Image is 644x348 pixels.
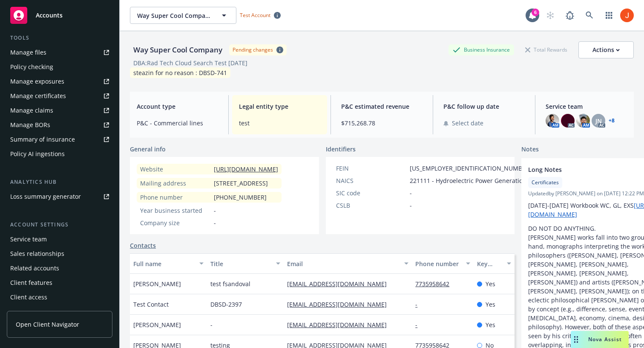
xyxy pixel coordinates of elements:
[561,7,578,24] a: Report a Bug
[443,102,525,111] span: P&C follow up date
[7,220,112,229] div: Account settings
[620,9,634,22] img: photo
[474,253,515,274] button: Key contact
[133,58,247,67] div: DBA: Rad Tech Cloud Search Test [DATE]
[133,279,181,288] span: [PERSON_NAME]
[10,60,53,74] div: Policy checking
[578,41,634,58] button: Actions
[546,114,559,128] img: photo
[133,259,194,268] div: Full name
[210,279,250,288] span: test fsandoval
[140,165,210,174] div: Website
[130,145,166,154] span: General info
[10,89,66,103] div: Manage certificates
[287,321,394,329] a: [EMAIL_ADDRESS][DOMAIN_NAME]
[486,320,495,329] span: Yes
[415,321,424,329] a: -
[10,147,65,161] div: Policy AI ingestions
[7,133,112,146] a: Summary of insurance
[7,178,112,186] div: Analytics hub
[561,114,575,128] img: photo
[7,290,112,304] a: Client access
[10,261,59,275] div: Related accounts
[10,247,64,261] div: Sales relationships
[7,3,112,27] a: Accounts
[229,44,287,55] span: Pending changes
[10,118,50,132] div: Manage BORs
[486,300,495,309] span: Yes
[601,7,618,24] a: Switch app
[10,46,46,59] div: Manage files
[130,241,156,250] a: Contacts
[239,102,320,111] span: Legal entity type
[592,42,620,58] div: Actions
[336,164,406,173] div: FEIN
[546,102,627,111] span: Service team
[214,179,268,188] span: [STREET_ADDRESS]
[210,320,213,329] span: -
[452,119,483,128] span: Select date
[210,300,242,309] span: DBSD-2397
[542,7,559,24] a: Start snowing
[214,165,278,173] a: [URL][DOMAIN_NAME]
[341,102,423,111] span: P&C estimated revenue
[240,12,270,19] span: Test Account
[7,190,112,203] a: Loss summary generator
[140,218,210,227] div: Company size
[7,247,112,261] a: Sales relationships
[10,133,75,146] div: Summary of insurance
[595,116,602,125] span: JN
[287,280,394,288] a: [EMAIL_ADDRESS][DOMAIN_NAME]
[284,253,412,274] button: Email
[130,67,230,78] div: steazin for no reason : DBSD-741
[10,290,47,304] div: Client access
[581,7,598,24] a: Search
[10,190,81,203] div: Loss summary generator
[486,279,495,288] span: Yes
[7,46,112,59] a: Manage files
[7,89,112,103] a: Manage certificates
[341,119,423,128] span: $715,268.78
[410,176,526,185] span: 221111 - Hydroelectric Power Generation
[287,300,394,308] a: [EMAIL_ADDRESS][DOMAIN_NAME]
[415,300,424,308] a: -
[7,60,112,74] a: Policy checking
[36,12,63,19] span: Accounts
[576,114,590,128] img: photo
[140,193,210,202] div: Phone number
[10,75,64,88] div: Manage exposures
[410,164,532,173] span: [US_EMPLOYER_IDENTIFICATION_NUMBER]
[137,102,218,111] span: Account type
[210,259,271,268] div: Title
[326,145,356,154] span: Identifiers
[609,118,615,123] a: +8
[7,147,112,161] a: Policy AI ingestions
[571,331,629,348] button: Nova Assist
[521,44,572,55] div: Total Rewards
[7,75,112,88] a: Manage exposures
[214,206,216,215] span: -
[532,179,559,186] span: Certificates
[571,331,581,348] div: Drag to move
[7,261,112,275] a: Related accounts
[532,9,539,16] div: 6
[588,336,622,343] span: Nova Assist
[214,218,216,227] span: -
[233,46,273,53] div: Pending changes
[410,188,412,197] span: -
[133,320,181,329] span: [PERSON_NAME]
[7,104,112,117] a: Manage claims
[7,34,112,42] div: Tools
[214,193,267,202] span: [PHONE_NUMBER]
[140,206,210,215] div: Year business started
[10,276,52,290] div: Client features
[7,232,112,246] a: Service team
[412,253,473,274] button: Phone number
[140,179,210,188] div: Mailing address
[239,119,320,128] span: test
[133,300,169,309] span: Test Contact
[10,104,53,117] div: Manage claims
[477,259,502,268] div: Key contact
[415,259,460,268] div: Phone number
